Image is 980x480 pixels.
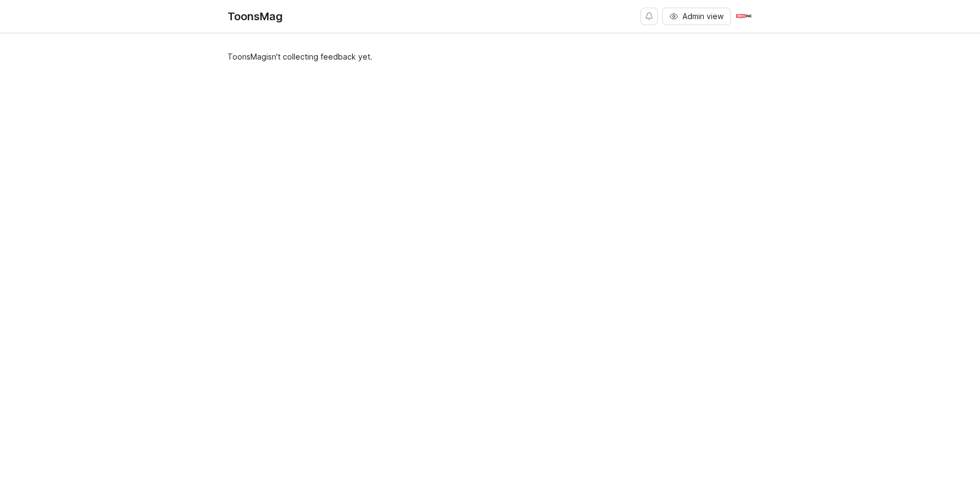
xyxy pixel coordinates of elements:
[227,51,752,475] div: ToonsMag isn't collecting feedback yet.
[662,8,731,25] button: Admin view
[735,8,752,25] img: Arifur Rahman
[640,8,658,25] button: Notifications
[227,11,283,22] div: ToonsMag
[682,11,724,22] span: Admin view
